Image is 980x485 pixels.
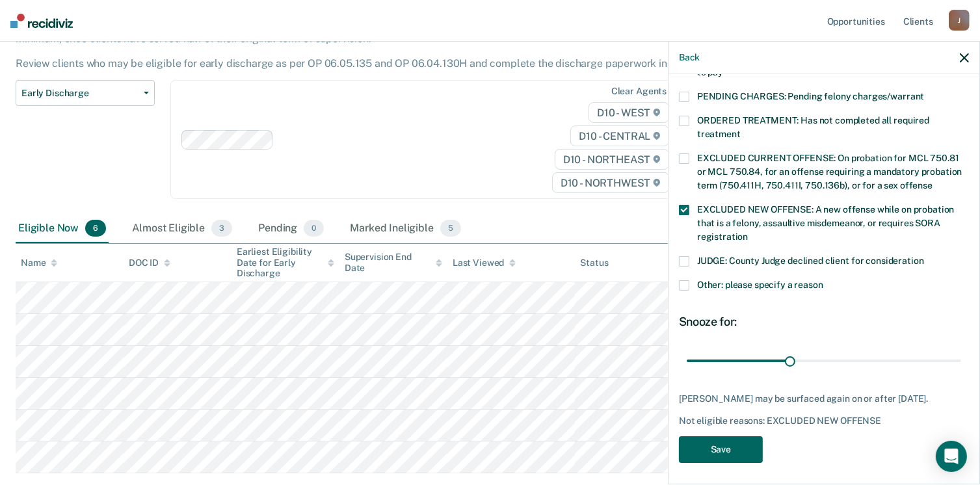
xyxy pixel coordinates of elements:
span: JUDGE: County Judge declined client for consideration [697,256,924,266]
div: DOC ID [129,257,170,269]
span: PENDING CHARGES: Pending felony charges/warrant [697,91,924,101]
span: 0 [304,220,324,237]
div: Snooze for: [679,315,969,329]
div: Pending [256,215,326,243]
button: Back [679,52,700,63]
span: 3 [211,220,232,237]
div: Name [21,257,57,269]
span: ORDERED TREATMENT: Has not completed all required treatment [697,115,929,139]
div: J [949,10,970,31]
button: Save [679,436,763,463]
div: Status [580,257,608,269]
div: [PERSON_NAME] may be surfaced again on or after [DATE]. [679,393,969,404]
div: Not eligible reasons: EXCLUDED NEW OFFENSE [679,415,969,426]
span: 5 [440,220,461,237]
div: Marked Ineligible [347,215,464,243]
div: Almost Eligible [129,215,235,243]
span: D10 - NORTHEAST [555,149,669,170]
div: Earliest Eligibility Date for Early Discharge [237,246,334,279]
span: D10 - WEST [589,102,669,123]
div: Clear agents [611,86,667,97]
img: Recidiviz [10,14,73,28]
span: EXCLUDED NEW OFFENSE: A new offense while on probation that is a felony, assaultive misdemeanor, ... [697,204,954,242]
div: Last Viewed [453,257,516,269]
span: EXCLUDED CURRENT OFFENSE: On probation for MCL 750.81 or MCL 750.84, for an offense requiring a m... [697,153,962,190]
span: 6 [85,220,106,237]
span: Early Discharge [21,88,139,99]
div: Supervision End Date [345,252,442,274]
p: Early Discharge is the termination of the period of probation or parole before the full-term disc... [16,20,715,70]
span: D10 - NORTHWEST [552,172,669,193]
div: Open Intercom Messenger [936,441,967,472]
span: D10 - CENTRAL [570,125,669,146]
div: Eligible Now [16,215,109,243]
span: Other: please specify a reason [697,280,823,290]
